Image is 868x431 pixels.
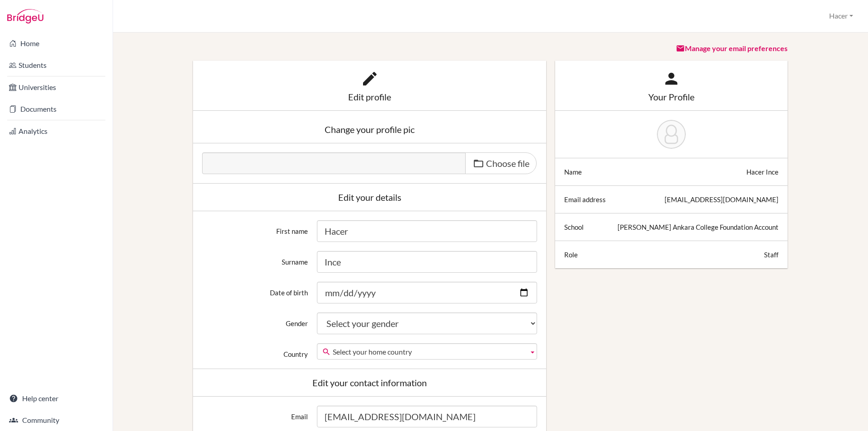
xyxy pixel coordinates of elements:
label: Email [198,406,312,421]
div: Role [564,250,578,259]
a: Help center [2,389,111,407]
label: Country [198,343,312,359]
span: Select your home country [333,344,525,360]
div: Hacer Ince [746,167,778,176]
a: Community [2,411,111,429]
div: Staff [764,250,778,259]
label: Date of birth [198,282,312,297]
div: Name [564,167,582,176]
a: Manage your email preferences [676,44,788,52]
div: Your Profile [564,92,778,101]
label: Gender [198,313,312,328]
a: Home [2,34,111,52]
div: Email address [564,195,606,204]
label: Surname [198,251,312,266]
span: Choose file [486,158,529,169]
div: Edit profile [202,92,537,101]
div: [PERSON_NAME] Ankara College Foundation Account [618,223,778,232]
img: Bridge-U [7,9,43,24]
a: Students [2,56,111,74]
div: School [564,223,584,232]
div: Edit your contact information [202,378,537,387]
a: Analytics [2,122,111,140]
div: Edit your details [202,193,537,202]
a: Universities [2,78,111,96]
img: Hacer Ince [657,120,686,149]
a: Documents [2,100,111,118]
div: Change your profile pic [202,125,537,134]
div: [EMAIL_ADDRESS][DOMAIN_NAME] [665,195,778,204]
button: Hacer [825,8,857,24]
label: First name [198,220,312,236]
